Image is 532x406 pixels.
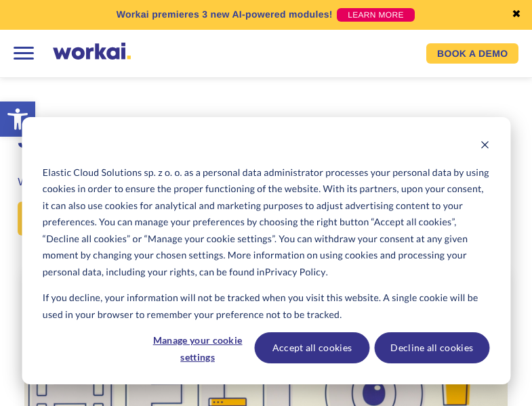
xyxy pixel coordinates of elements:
button: Accept all cookies [255,332,370,363]
p: Elastic Cloud Solutions sp. z o. o. as a personal data administrator processes your personal data... [43,164,489,281]
div: Cookie banner [22,117,510,384]
a: LEARN MORE [337,8,415,22]
h3: Work with us to deliver the world’s best employee experience platform [18,175,514,191]
p: If you decline, your information will not be tracked when you visit this website. A single cookie... [43,290,489,323]
a: See open positions [18,202,153,235]
a: BOOK A DEMO [426,43,518,64]
h1: Join our award-winning team 🤝 [18,125,514,156]
button: Decline all cookies [374,332,489,363]
a: ✖ [512,9,521,20]
button: Manage your cookie settings [146,332,250,363]
button: Dismiss cookie banner [480,138,489,155]
p: Workai premieres 3 new AI-powered modules! [117,7,333,22]
a: Privacy Policy [265,264,326,281]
